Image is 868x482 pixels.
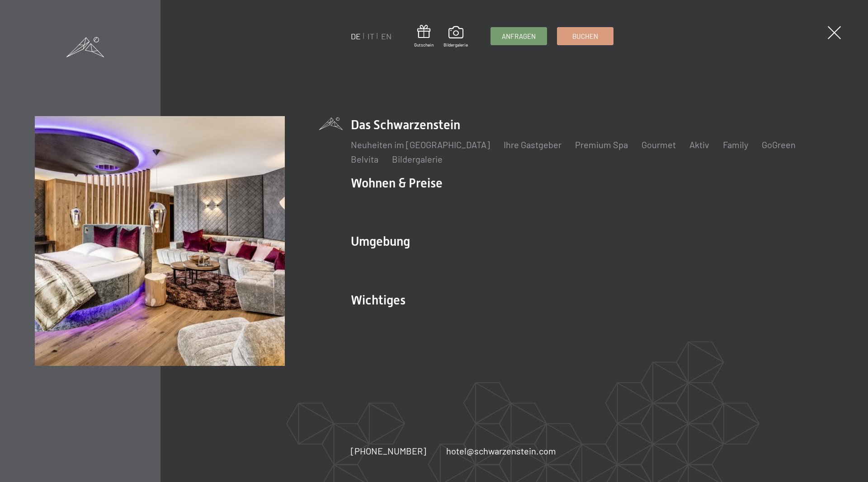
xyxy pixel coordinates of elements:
a: Bildergalerie [392,154,443,164]
a: Gourmet [642,139,676,150]
a: Belvita [351,154,378,164]
a: DE [351,31,361,41]
a: [PHONE_NUMBER] [351,445,426,457]
span: Gutschein [414,42,434,48]
a: Neuheiten im [GEOGRAPHIC_DATA] [351,139,490,150]
a: GoGreen [762,139,796,150]
a: Premium Spa [575,139,628,150]
img: Wellnesshotel Südtirol SCHWARZENSTEIN - Wellnessurlaub in den Alpen, Wandern und Wellness [35,116,285,366]
span: Buchen [572,32,598,41]
a: Buchen [557,28,613,45]
a: Family [723,139,748,150]
span: Bildergalerie [443,42,468,48]
a: Ihre Gastgeber [504,139,561,150]
span: [PHONE_NUMBER] [351,445,426,456]
a: IT [368,31,374,41]
a: Anfragen [491,28,547,45]
span: Anfragen [502,32,536,41]
a: hotel@schwarzenstein.com [446,445,556,457]
a: Aktiv [689,139,709,150]
a: EN [381,31,392,41]
a: Bildergalerie [443,26,468,48]
a: Gutschein [414,25,434,48]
